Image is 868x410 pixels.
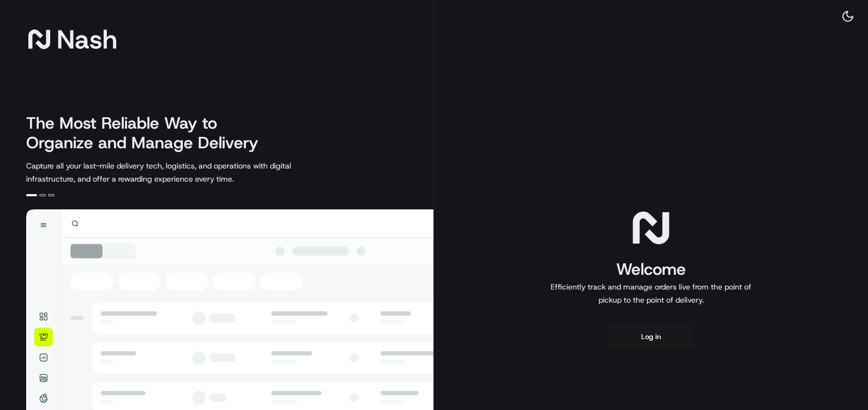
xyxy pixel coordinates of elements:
[607,324,695,350] button: Log in
[57,28,117,50] span: Nash
[546,280,756,306] p: Efficiently track and manage orders live from the point of pickup to the point of delivery.
[546,258,756,280] h1: Welcome
[26,113,270,153] h2: The Most Reliable Way to Organize and Manage Delivery
[26,159,340,185] p: Capture all your last-mile delivery tech, logistics, and operations with digital infrastructure, ...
